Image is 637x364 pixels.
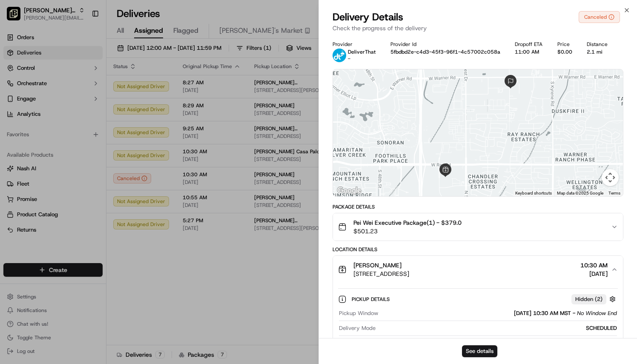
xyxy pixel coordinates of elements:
[515,49,544,55] div: 11:00 AM
[515,190,552,196] button: Keyboard shortcuts
[575,295,603,303] span: Hidden ( 2 )
[348,55,350,62] span: -
[579,11,620,23] button: Canceled
[333,24,623,32] p: Check the progress of the delivery
[353,269,409,278] span: [STREET_ADDRESS]
[515,41,544,48] div: Dropoff ETA
[571,294,618,304] button: Hidden (2)
[557,49,574,55] div: $0.00
[587,49,609,55] div: 2.1 mi
[557,41,574,48] div: Price
[333,41,377,48] div: Provider
[333,10,403,24] span: Delivery Details
[353,227,462,235] span: $501.23
[335,185,363,196] a: Open this area in Google Maps (opens a new window)
[608,191,620,195] a: Terms (opens in new tab)
[587,41,609,48] div: Distance
[462,345,497,357] button: See details
[353,218,462,227] span: Pei Wei Executive Package(1) - $379.0
[390,49,500,55] button: 5fbdbd2e-c4d3-45f3-96f1-4c57002c058a
[339,324,376,332] span: Delivery Mode
[580,269,608,278] span: [DATE]
[390,41,502,48] div: Provider Id
[580,261,608,269] span: 10:30 AM
[557,191,603,195] span: Map data ©2025 Google
[573,310,575,317] span: -
[577,310,617,317] span: No Window End
[333,49,346,62] img: profile_deliverthat_partner.png
[333,246,623,253] div: Location Details
[333,213,623,241] button: Pei Wei Executive Package(1) - $379.0$501.23
[379,324,617,332] div: SCHEDULED
[339,310,378,317] span: Pickup Window
[514,310,571,317] span: [DATE] 10:30 AM MST
[333,203,623,210] div: Package Details
[353,261,402,269] span: [PERSON_NAME]
[335,185,363,196] img: Google
[352,296,391,303] span: Pickup Details
[333,256,623,283] button: [PERSON_NAME][STREET_ADDRESS]10:30 AM[DATE]
[602,169,619,186] button: Map camera controls
[348,49,376,55] p: DeliverThat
